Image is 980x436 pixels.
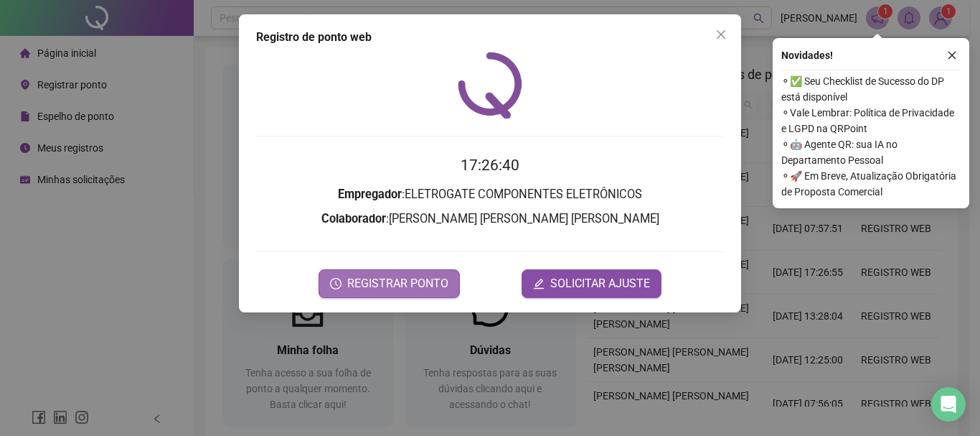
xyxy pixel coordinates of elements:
[781,168,961,200] span: ⚬ 🚀 Em Breve, Atualização Obrigatória de Proposta Comercial
[319,269,460,298] button: REGISTRAR PONTO
[781,47,833,63] span: Novidades !
[330,278,341,289] span: clock-circle
[931,387,966,422] div: Open Intercom Messenger
[522,269,661,298] button: editSOLICITAR AJUSTE
[781,73,961,105] span: ⚬ ✅ Seu Checklist de Sucesso do DP está disponível
[256,210,724,228] h3: : [PERSON_NAME] [PERSON_NAME] [PERSON_NAME]
[347,275,448,292] span: REGISTRAR PONTO
[321,212,386,226] strong: Colaborador
[710,23,732,46] button: Close
[550,275,650,292] span: SOLICITAR AJUSTE
[781,105,961,136] span: ⚬ Vale Lembrar: Política de Privacidade e LGPD na QRPoint
[256,29,724,46] div: Registro de ponto web
[947,50,957,60] span: close
[458,52,522,119] img: QRPoint
[533,278,545,289] span: edit
[338,187,402,201] strong: Empregador
[715,29,727,40] span: close
[256,185,724,204] h3: : ELETROGATE COMPONENTES ELETRÔNICOS
[461,157,519,174] time: 17:26:40
[781,136,961,168] span: ⚬ 🤖 Agente QR: sua IA no Departamento Pessoal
